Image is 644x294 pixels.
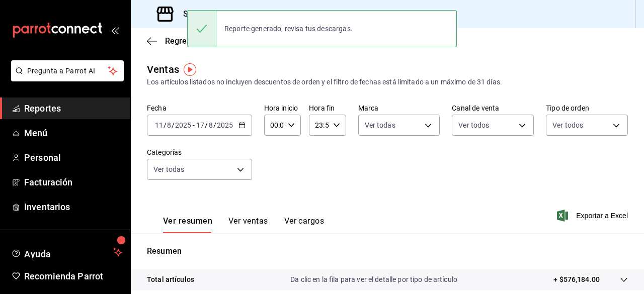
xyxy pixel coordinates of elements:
p: + $576,184.00 [553,274,600,285]
span: Ver todas [153,164,184,174]
label: Marca [358,105,440,112]
span: Pregunta a Parrot AI [27,66,108,76]
label: Categorías [147,149,252,156]
div: Los artículos listados no incluyen descuentos de orden y el filtro de fechas está limitado a un m... [147,77,628,87]
label: Hora inicio [264,105,301,112]
label: Canal de venta [452,105,534,112]
span: Regresar [165,36,198,46]
button: open_drawer_menu [111,26,119,34]
span: Personal [24,151,122,164]
button: Pregunta a Parrot AI [11,60,124,81]
label: Hora fin [309,105,346,112]
label: Tipo de orden [546,105,628,112]
button: Ver ventas [228,216,268,233]
div: navigation tabs [163,216,324,233]
span: Ayuda [24,246,109,258]
a: Pregunta a Parrot AI [7,73,124,83]
input: -- [167,121,172,129]
p: Da clic en la fila para ver el detalle por tipo de artículo [290,274,457,285]
input: -- [208,121,213,129]
span: / [172,121,175,129]
span: Menú [24,126,122,140]
span: Recomienda Parrot [24,269,122,283]
span: Ver todas [365,120,395,130]
span: Inventarios [24,200,122,214]
input: ---- [175,121,192,129]
span: / [164,121,167,129]
span: / [205,121,208,129]
span: Reportes [24,102,122,115]
input: ---- [216,121,233,129]
p: Total artículos [147,274,194,285]
input: -- [196,121,205,129]
button: Ver resumen [163,216,212,233]
p: Resumen [147,245,628,257]
span: Ver todos [458,120,489,130]
span: - [193,121,195,129]
button: Ver cargos [284,216,325,233]
button: Exportar a Excel [559,210,628,222]
span: / [213,121,216,129]
span: Facturación [24,175,122,189]
span: Ver todos [552,120,583,130]
button: Regresar [147,36,198,46]
div: Reporte generado, revisa tus descargas. [216,18,361,40]
label: Fecha [147,105,252,112]
img: Tooltip marker [184,63,196,76]
input: -- [154,121,164,129]
h3: Sucursal: Mercado Reforma [175,8,286,20]
div: Ventas [147,62,179,77]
